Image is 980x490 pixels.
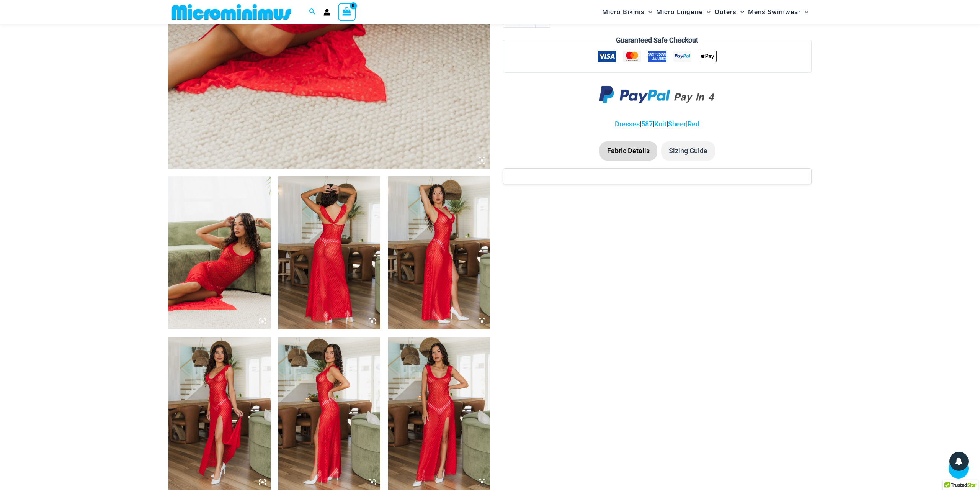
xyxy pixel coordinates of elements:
a: Red [688,120,699,128]
span: Menu Toggle [737,2,744,22]
img: MM SHOP LOGO FLAT [168,3,294,21]
span: Menu Toggle [801,2,808,22]
p: | | | | [503,118,812,130]
a: Search icon link [309,7,316,17]
a: 587 [641,120,653,128]
nav: Site Navigation [599,1,812,23]
li: Fabric Details [599,141,657,161]
a: View Shopping Cart, empty [338,3,356,21]
a: Micro LingerieMenu ToggleMenu Toggle [654,2,712,22]
img: Sometimes Red 587 Dress [388,176,490,329]
a: Account icon link [323,9,330,16]
span: Menu Toggle [645,2,652,22]
legend: Guaranteed Safe Checkout [613,34,701,46]
span: Micro Lingerie [656,2,703,22]
span: Menu Toggle [703,2,710,22]
img: Sometimes Red 587 Dress [168,176,271,329]
li: Sizing Guide [661,141,715,161]
span: Micro Bikinis [602,2,645,22]
a: Mens SwimwearMenu ToggleMenu Toggle [746,2,810,22]
img: Sometimes Red 587 Dress [278,176,381,329]
a: Dresses [615,120,640,128]
a: Sheer [668,120,686,128]
span: Outers [715,2,737,22]
a: Micro BikinisMenu ToggleMenu Toggle [600,2,654,22]
span: Mens Swimwear [748,2,801,22]
a: OutersMenu ToggleMenu Toggle [713,2,746,22]
a: Knit [654,120,666,128]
